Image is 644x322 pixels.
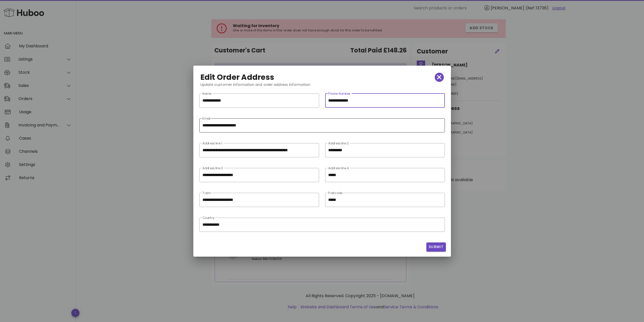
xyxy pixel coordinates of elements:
div: Update customer information and order address information [196,82,448,91]
label: Address line 1 [202,142,222,145]
button: Submit [426,242,446,252]
label: Town [202,191,211,195]
label: Name [202,92,211,96]
label: Postcode [328,191,342,195]
label: Phone Number [328,92,351,96]
label: Email [202,117,211,121]
h2: Edit Order Address [200,73,275,81]
label: Country [202,216,215,220]
label: Address line 4 [328,166,349,170]
label: Address line 3 [202,166,223,170]
label: Address line 2 [328,142,349,145]
span: Submit [428,244,444,250]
